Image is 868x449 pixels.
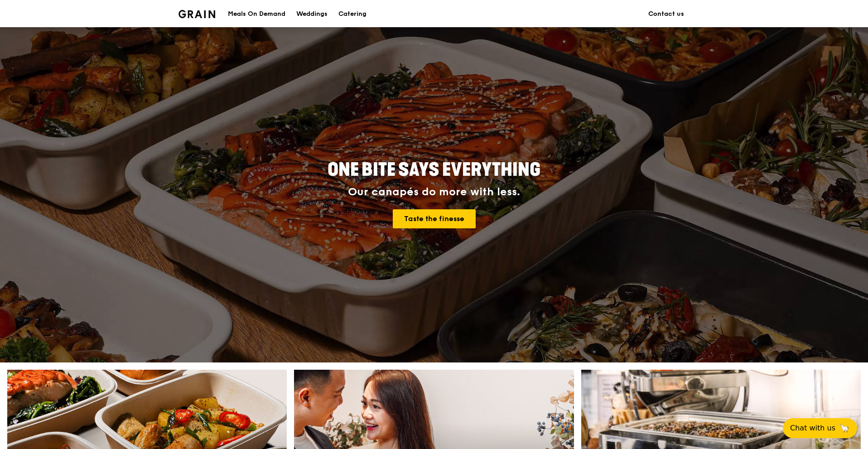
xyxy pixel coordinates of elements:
[643,0,690,28] a: Contact us
[296,0,328,28] div: Weddings
[291,0,333,28] a: Weddings
[790,423,835,434] span: Chat with us
[338,0,366,28] div: Catering
[783,418,857,438] button: Chat with us🦙
[328,159,540,181] span: ONE BITE SAYS EVERYTHING
[333,0,372,28] a: Catering
[271,186,597,198] div: Our canapés do more with less.
[178,10,215,18] img: Grain
[228,0,285,28] div: Meals On Demand
[839,423,850,434] span: 🦙
[393,209,476,228] a: Taste the finesse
